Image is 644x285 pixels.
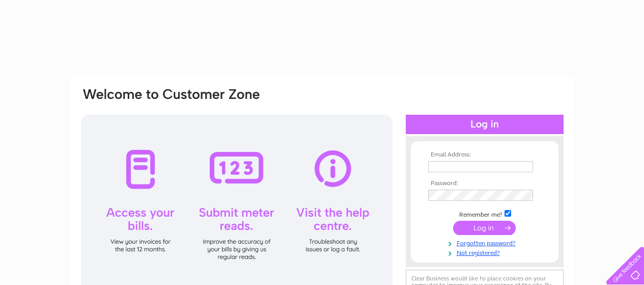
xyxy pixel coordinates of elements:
[426,151,544,159] th: Email Address:
[426,209,544,219] td: Remember me?
[428,247,544,257] a: Not registered?
[428,238,544,247] a: Forgotten password?
[453,221,516,235] input: Submit
[426,180,544,187] th: Password:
